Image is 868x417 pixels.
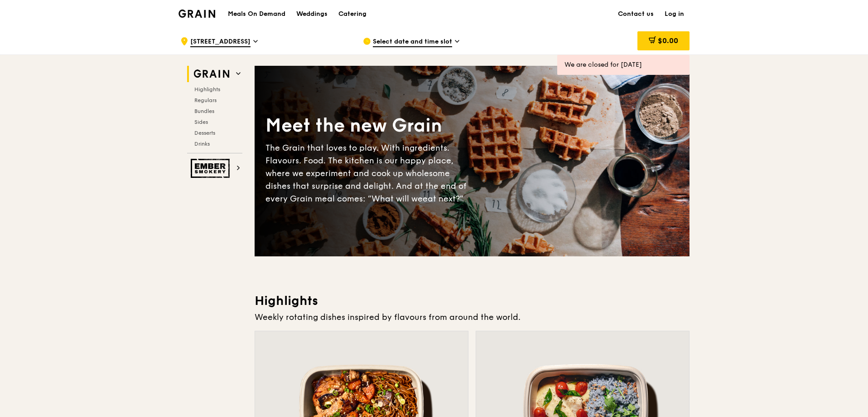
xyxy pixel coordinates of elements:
[265,142,472,205] div: The Grain that loves to play. With ingredients. Flavours. Food. The kitchen is our happy place, w...
[659,0,690,28] a: Log in
[564,60,682,69] div: We are closed for [DATE]
[194,86,220,93] span: Highlights
[194,108,214,114] span: Bundles
[255,293,690,309] h3: Highlights
[333,0,372,28] a: Catering
[228,10,285,19] h1: Meals On Demand
[255,311,690,324] div: Weekly rotating dishes inspired by flavours from around the world.
[658,36,678,45] span: $0.00
[194,141,210,147] span: Drinks
[265,113,472,138] div: Meet the new Grain
[338,0,366,28] div: Catering
[296,0,328,28] div: Weddings
[373,37,452,47] span: Select date and time slot
[194,119,208,125] span: Sides
[191,66,232,82] img: Grain web logo
[190,37,251,47] span: [STREET_ADDRESS]
[178,10,215,18] img: Grain
[194,130,215,136] span: Desserts
[423,194,463,204] span: eat next?”
[194,97,217,103] span: Regulars
[612,0,659,28] a: Contact us
[191,159,232,178] img: Ember Smokery web logo
[291,0,333,28] a: Weddings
